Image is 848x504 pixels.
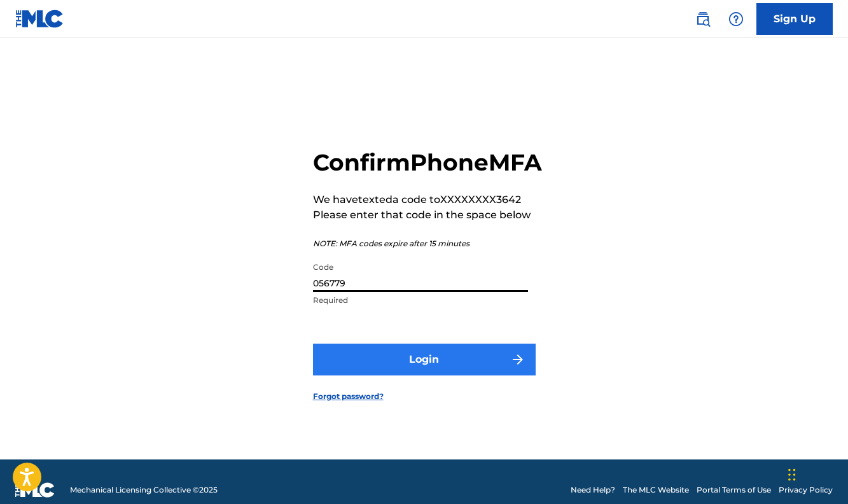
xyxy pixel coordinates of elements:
img: f7272a7cc735f4ea7f67.svg [510,352,525,367]
a: Forgot password? [313,391,384,402]
p: NOTE: MFA codes expire after 15 minutes [313,238,542,249]
div: Drag [788,456,796,494]
a: Need Help? [571,484,615,496]
button: Login [313,344,536,375]
h2: Confirm Phone MFA [313,148,542,177]
div: Help [723,6,749,32]
img: help [728,11,744,27]
img: search [695,11,711,27]
p: Required [313,295,528,306]
a: Privacy Policy [779,484,833,496]
a: Portal Terms of Use [697,484,771,496]
img: MLC Logo [15,10,64,28]
span: Mechanical Licensing Collective © 2025 [70,484,218,496]
p: We have texted a code to XXXXXXXX3642 [313,192,542,207]
a: The MLC Website [623,484,689,496]
a: Public Search [690,6,716,32]
iframe: Chat Widget [784,443,848,504]
p: Please enter that code in the space below [313,207,542,223]
img: logo [15,482,55,498]
a: Sign Up [756,3,833,35]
